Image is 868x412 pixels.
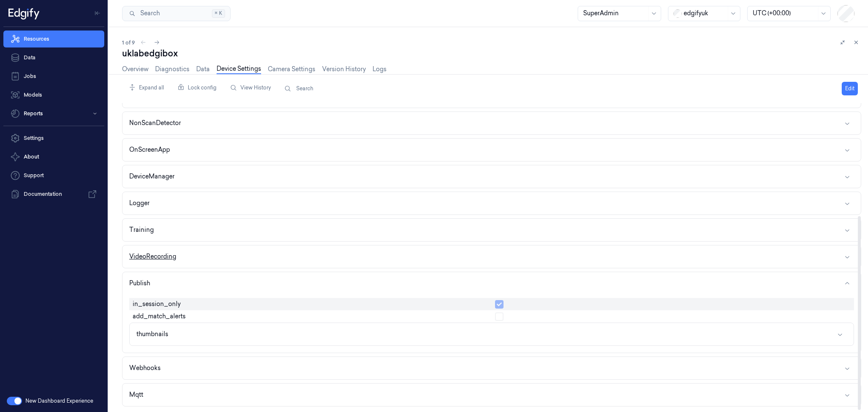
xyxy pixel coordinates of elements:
div: NonScanDetector [129,119,181,128]
button: DeviceManager [122,165,861,188]
div: Logger [129,199,150,208]
button: About [3,148,104,165]
button: Webhooks [122,357,861,379]
div: VideoRecording [129,252,176,261]
div: Publish [129,279,150,288]
a: Diagnostics [155,65,189,74]
button: Publish [122,272,861,295]
a: Documentation [3,186,104,203]
button: VideoRecording [122,245,861,268]
button: View History [227,81,274,95]
button: Reports [3,105,104,122]
button: Toggle Navigation [91,6,104,20]
a: Resources [3,31,104,47]
button: OnScreenApp [122,139,861,161]
span: add_match_alerts [133,312,186,321]
div: Lock config [174,80,220,96]
span: 1 of 9 [122,39,135,46]
a: Jobs [3,68,104,85]
div: Mqtt [129,390,143,399]
div: Webhooks [129,364,161,373]
button: Training [122,219,861,241]
a: Version History [322,65,366,74]
button: NonScanDetector [122,112,861,134]
a: Data [3,49,104,66]
a: Models [3,86,104,103]
a: Data [196,65,210,74]
button: Expand all [125,81,167,95]
span: in_session_only [133,300,181,309]
div: uklabedgibox [122,47,861,59]
span: Search [137,9,160,18]
button: Mqtt [122,384,861,406]
button: Lock config [174,81,220,95]
div: Publish [122,295,861,353]
button: thumbnails [130,323,854,345]
div: OnScreenApp [129,145,170,154]
a: Support [3,167,104,184]
div: thumbnails [136,330,168,339]
a: Camera Settings [268,65,315,74]
button: Edit [842,82,858,95]
a: Device Settings [217,64,261,74]
div: DeviceManager [129,172,175,181]
div: Expand all [125,80,167,96]
a: Settings [3,130,104,147]
button: Search⌘K [122,6,231,21]
a: Overview [122,65,148,74]
button: Logger [122,192,861,214]
div: Training [129,225,154,234]
a: Logs [373,65,387,74]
